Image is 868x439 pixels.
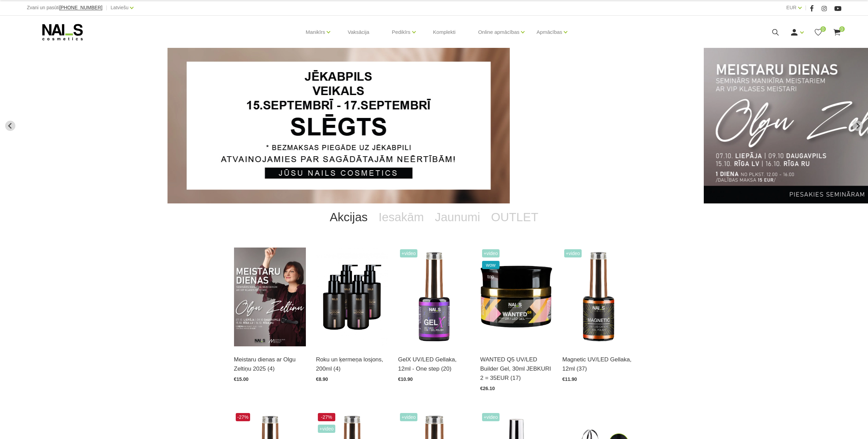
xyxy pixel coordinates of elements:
[316,355,388,373] a: Roku un ķermeņa losjons, 200ml (4)
[111,3,128,12] a: Latviešu
[833,28,841,37] a: 0
[318,413,336,421] span: -27%
[167,48,688,203] li: 1 of 14
[392,18,410,46] a: Pedikīrs
[398,248,470,346] img: Trīs vienā - bāze, tonis, tops (trausliem nagiem vēlams papildus lietot bāzi). Ilgnoturīga un int...
[805,3,806,12] span: |
[429,203,485,231] a: Jaunumi
[306,18,325,46] a: Manikīrs
[478,18,519,46] a: Online apmācības
[316,248,388,346] img: BAROJOŠS roku un ķermeņa LOSJONSBALI COCONUT barojošs roku un ķermeņa losjons paredzēts jebkura t...
[853,121,863,131] button: Next slide
[428,16,461,49] a: Komplekti
[59,5,102,10] span: [PHONE_NUMBER]
[814,28,822,37] a: 0
[482,413,500,421] span: +Video
[562,376,577,382] span: €11.90
[480,355,552,383] a: WANTED Q5 UV/LED Builder Gel, 30ml JEBKURI 2 = 35EUR (17)
[398,376,413,382] span: €10.90
[485,203,544,231] a: OUTLET
[316,376,328,382] span: €8.90
[398,355,470,373] a: GelX UV/LED Gellaka, 12ml - One step (20)
[786,3,796,12] a: EUR
[234,248,306,346] img: ✨ Meistaru dienas ar Olgu Zeltiņu 2025 ✨🍂 RUDENS / Seminārs manikīra meistariem 🍂📍 Liepāja – 7. o...
[562,248,634,346] img: Ilgnoturīga gellaka, kas sastāv no metāla mikrodaļiņām, kuras īpaša magnēta ietekmē var pārvērst ...
[482,261,500,269] span: wow
[59,5,102,10] a: [PHONE_NUMBER]
[480,386,495,391] span: €26.10
[562,355,634,373] a: Magnetic UV/LED Gellaka, 12ml (37)
[318,425,336,433] span: +Video
[324,203,373,231] a: Akcijas
[236,413,250,421] span: -27%
[400,413,418,421] span: +Video
[106,3,107,12] span: |
[839,26,845,32] span: 0
[480,248,552,346] img: Gels WANTED NAILS cosmetics tehniķu komanda ir radījusi gelu, kas ilgi jau ir katra meistara mekl...
[400,249,418,257] span: +Video
[482,249,500,257] span: +Video
[234,376,249,382] span: €15.00
[482,272,500,281] span: top
[5,121,15,131] button: Go to last slide
[342,16,375,49] a: Vaksācija
[564,249,582,257] span: +Video
[27,3,102,12] div: Zvani un pasūti
[373,203,429,231] a: Iesakām
[234,355,306,373] a: Meistaru dienas ar Olgu Zeltiņu 2025 (4)
[820,26,826,32] span: 0
[536,18,562,46] a: Apmācības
